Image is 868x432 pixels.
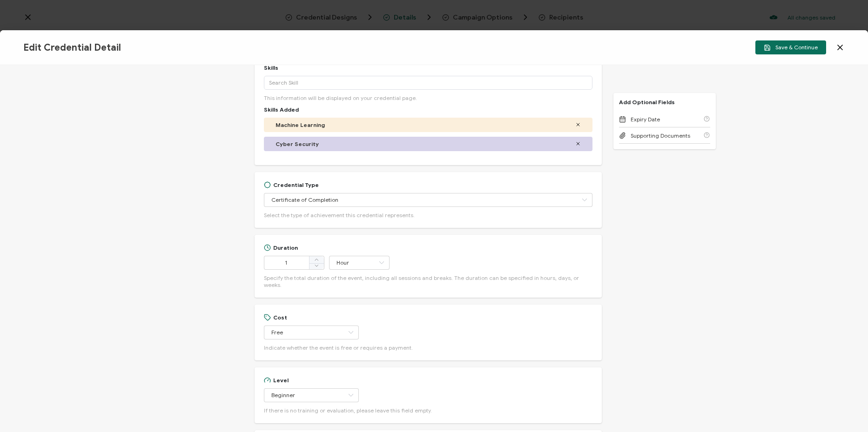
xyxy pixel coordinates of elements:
span: Machine Learning [276,121,325,128]
input: Select [329,256,390,270]
input: Select [264,388,359,402]
span: Select the type of achievement this credential represents. [264,212,415,219]
iframe: Chat Widget [821,387,868,432]
span: Specify the total duration of the event, including all sessions and breaks. The duration can be s... [264,274,592,288]
span: Skills Added [264,106,299,113]
div: Credential Type [264,181,319,188]
div: Level [264,377,289,384]
span: Edit Credential Detail [23,42,121,53]
p: Add Optional Fields [613,99,680,106]
span: Cyber Security [276,140,319,147]
input: Select Type [264,193,592,207]
span: Expiry Date [631,116,660,123]
div: Cost [264,314,287,321]
span: If there is no training or evaluation, please leave this field empty. [264,407,432,414]
span: Indicate whether the event is free or requires a payment. [264,344,413,351]
span: This information will be displayed on your credential page. [264,94,417,101]
input: Select [264,326,359,339]
input: Search Skill [264,76,592,90]
span: Save & Continue [764,44,818,51]
button: Save & Continue [755,40,826,54]
div: Skills [264,64,278,71]
div: Duration [264,244,298,251]
span: Supporting Documents [631,132,690,139]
